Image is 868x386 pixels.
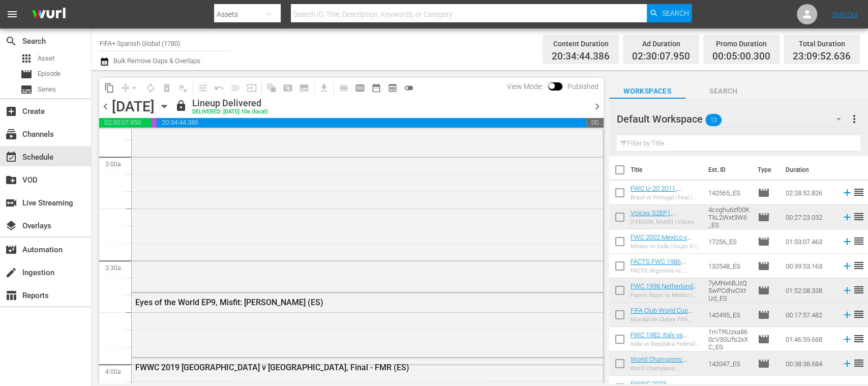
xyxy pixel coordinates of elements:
div: Lineup Delivered [192,98,268,109]
span: Channels [5,128,17,140]
span: lock [175,100,187,112]
td: 142565_ES [704,181,754,205]
span: Search [662,4,689,22]
span: chevron_left [99,100,112,113]
span: Search [5,35,17,47]
a: FWC 1982, Italy vs Germany FR, Final - FMR (ES) [631,331,687,354]
span: Refresh All Search Blocks [260,78,280,98]
td: 01:52:08.338 [782,278,837,303]
span: 00:05:00.300 [712,51,770,63]
span: reorder [853,284,865,296]
td: 132548_ES [704,254,754,278]
span: Fill episodes with ad slates [227,80,244,96]
span: Select an event to delete [159,80,175,96]
svg: Add to Schedule [842,187,853,198]
span: Create [5,105,17,117]
span: Reports [5,289,17,302]
span: 20:34:44.386 [157,117,586,128]
span: Series [38,84,56,95]
div: Content Duration [552,37,610,51]
svg: Add to Schedule [842,358,853,369]
span: 23:09:52.636 [793,51,851,63]
div: [DATE] [112,98,155,115]
a: World Champions: [GEOGRAPHIC_DATA] 1982 (ES) [631,355,692,378]
span: Toggle to switch from Published to Draft view. [548,82,555,90]
span: Day Calendar View [332,78,352,98]
td: 4coghu6zf00KTkL2Wxt3W6_ES [704,205,754,229]
span: 24 hours Lineup View is OFF [401,80,417,96]
span: reorder [853,308,865,320]
button: Search [647,4,692,22]
img: ans4CAIJ8jUAAAAAAAAAAAAAAAAAAAAAAAAgQb4GAAAAAAAAAAAAAAAAAAAAAAAAJMjXAAAAAAAAAAAAAAAAAAAAAAAAgAT5G... [24,3,73,26]
span: reorder [853,211,865,223]
span: Schedule [5,151,17,163]
span: Episode [38,69,61,79]
span: VOD [5,174,17,186]
svg: Add to Schedule [842,285,853,296]
span: Remove Gaps & Overlaps [117,80,142,96]
span: Published [562,82,604,91]
span: Loop Content [142,80,159,96]
span: Episode [20,68,33,80]
div: Promo Duration [712,37,770,51]
span: Update Metadata from Key Asset [244,80,260,96]
span: Copy Lineup [101,80,117,96]
span: Episode [758,187,770,199]
span: Episode [758,284,770,296]
div: Total Duration [793,37,851,51]
span: reorder [853,186,865,198]
div: México vs Italia | Grupo G | Copa Mundial de la FIFA [GEOGRAPHIC_DATA]/[GEOGRAPHIC_DATA] 2002™ | ... [631,243,700,250]
a: Sign Out [832,10,858,18]
span: 02:30:07.950 [99,117,152,128]
div: DELIVERED: [DATE] 10a (local) [192,109,268,115]
span: date_range_outlined [371,83,381,93]
th: Ext. ID [702,156,752,184]
div: Ad Duration [632,37,690,51]
span: Month Calendar View [368,80,384,96]
td: 01:46:59.668 [782,327,837,351]
span: Asset [20,52,33,65]
td: 142495_ES [704,303,754,327]
span: reorder [853,259,865,272]
svg: Add to Schedule [842,260,853,272]
span: Episode [758,260,770,272]
span: View Mode: [502,82,548,91]
td: 00:39:53.163 [782,254,837,278]
div: Mundial de Clubes FIFA 2025™: Resúmenes [631,316,700,323]
span: Episode [758,333,770,345]
span: Ingestion [5,266,17,279]
td: 00:38:38.684 [782,351,837,376]
span: Episode [758,235,770,248]
th: Duration [780,156,841,184]
td: 01:53:07.463 [782,229,837,254]
a: FWC 1998 Netherlands v [GEOGRAPHIC_DATA], Group Stage (ES) [631,282,698,305]
a: FWC U-20 2011, [GEOGRAPHIC_DATA] v [GEOGRAPHIC_DATA], Final - FMR (ES) [631,185,697,215]
span: 00:50:07.364 [586,117,604,128]
span: Clear Lineup [175,80,191,96]
th: Type [752,156,780,184]
span: Revert to Primary Episode [211,80,227,96]
div: Italia vs República Federal de Alemania | Final | Copa Mundial de la FIFA [GEOGRAPHIC_DATA] 1982 ... [631,341,700,347]
span: Episode [758,309,770,321]
span: 00:05:00.300 [152,117,157,128]
td: 00:27:23.032 [782,205,837,229]
span: Create Search Block [280,80,296,96]
td: 00:17:57.482 [782,303,837,327]
div: Eyes of the World EP9, Misfit: [PERSON_NAME] (ES) [135,298,545,307]
a: FWC 2002 Mexico v [GEOGRAPHIC_DATA], Group Stage (ES) [631,233,694,256]
span: Episode [758,358,770,370]
a: FACTS FWC 1986 [GEOGRAPHIC_DATA] v [GEOGRAPHIC_DATA] FR (ES) [631,258,697,288]
span: reorder [853,333,865,345]
svg: Add to Schedule [842,212,853,223]
span: Download as CSV [312,78,332,98]
span: chevron_right [591,100,604,113]
td: 7yMNx6BJzQ5wPCdhvOXtUd_ES [704,278,754,303]
button: more_vert [848,107,860,131]
span: Week Calendar View [352,80,368,96]
svg: Add to Schedule [842,334,853,345]
th: Title [631,156,702,184]
span: Automation [5,244,17,256]
span: calendar_view_week_outlined [355,83,365,93]
td: 142047_ES [704,351,754,376]
span: View Backup [384,80,401,96]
